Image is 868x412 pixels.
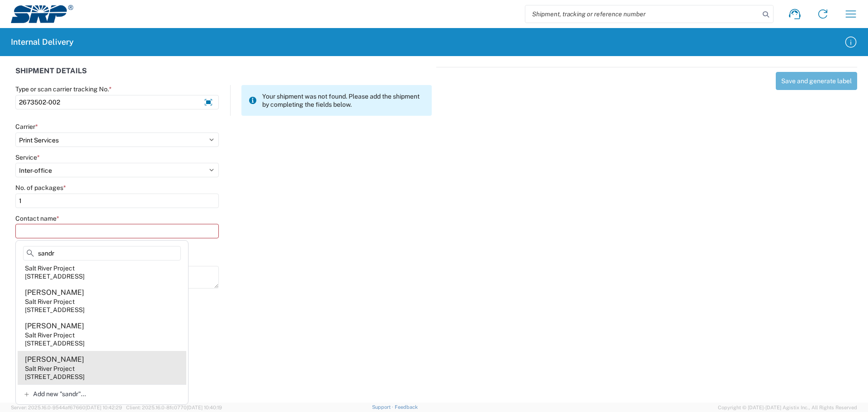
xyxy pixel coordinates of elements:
div: [STREET_ADDRESS] [25,306,85,314]
div: Salt River Project [25,298,75,306]
a: Feedback [395,404,418,410]
label: No. of packages [15,184,66,192]
span: [DATE] 10:42:29 [85,405,122,410]
div: [STREET_ADDRESS] [25,272,85,280]
img: srp [11,5,73,23]
span: Add new "sandr"... [33,390,86,398]
div: [PERSON_NAME] [25,321,84,331]
span: Your shipment was not found. Please add the shipment by completing the fields below. [262,92,425,109]
div: [PERSON_NAME] [25,288,84,298]
div: Salt River Project [25,365,75,373]
div: [STREET_ADDRESS] [25,373,85,381]
label: Carrier [15,123,38,131]
h2: Internal Delivery [11,37,74,47]
span: Copyright © [DATE]-[DATE] Agistix Inc., All Rights Reserved [718,403,857,412]
label: Type or scan carrier tracking No. [15,85,112,93]
div: Salt River Project [25,264,75,272]
span: [DATE] 10:40:19 [187,405,222,410]
div: Salt River Project [25,331,75,339]
label: Service [15,153,40,161]
label: Contact name [15,214,59,223]
span: Client: 2025.16.0-8fc0770 [126,405,222,410]
a: Support [372,404,395,410]
input: Shipment, tracking or reference number [525,5,759,23]
span: Server: 2025.16.0-9544af67660 [11,405,122,410]
div: SHIPMENT DETAILS [15,67,432,85]
div: [PERSON_NAME] [25,355,84,365]
div: [STREET_ADDRESS] [25,339,85,347]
